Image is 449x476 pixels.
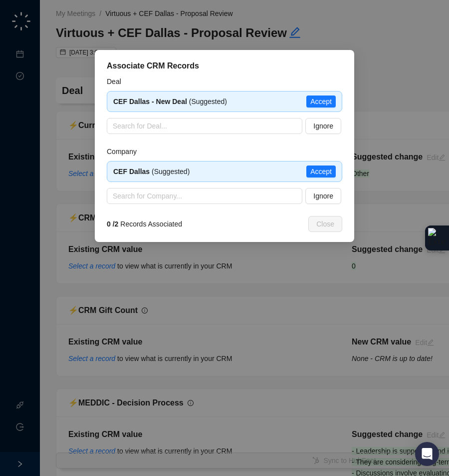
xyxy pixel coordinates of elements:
span: Records Associated [107,218,182,229]
span: Ignore [313,190,333,201]
button: Close [308,216,342,232]
span: (Suggested) [113,97,227,105]
span: Accept [310,96,332,107]
button: Accept [306,95,336,107]
button: Ignore [305,188,341,204]
span: Ignore [313,120,333,131]
span: Accept [310,166,332,177]
img: Extension Icon [428,228,446,248]
label: Deal [107,76,128,87]
label: Company [107,146,144,157]
span: (Suggested) [113,167,190,175]
button: Accept [306,165,336,177]
strong: CEF Dallas - New Deal [113,97,187,105]
strong: 0 / 2 [107,220,118,228]
div: Associate CRM Records [107,60,342,72]
div: Open Intercom Messenger [415,442,439,466]
strong: CEF Dallas [113,167,150,175]
button: Ignore [305,118,341,134]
